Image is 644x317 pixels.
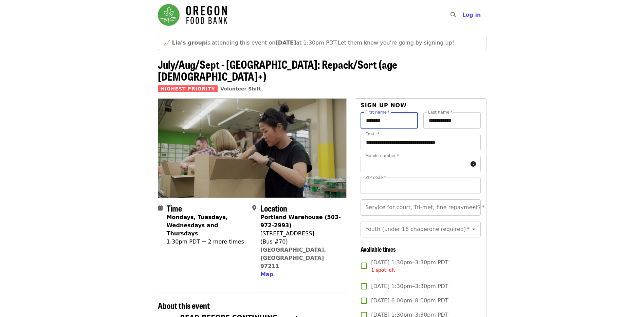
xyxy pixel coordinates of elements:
[260,214,341,229] strong: Portland Warehouse (503-972-2993)
[260,247,326,269] a: [GEOGRAPHIC_DATA], [GEOGRAPHIC_DATA] 97211
[457,8,486,22] button: Log in
[365,132,380,136] label: Email
[172,39,206,46] strong: Lia's group
[164,39,170,46] span: growth emoji
[371,258,448,274] span: [DATE] 1:30pm–3:30pm PDT
[361,112,418,129] input: First name
[365,176,386,180] label: ZIP code
[469,203,478,212] button: Open
[275,39,296,46] strong: [DATE]
[469,224,478,234] button: Open
[371,282,448,290] span: [DATE] 1:30pm–3:30pm PDT
[260,202,287,214] span: Location
[471,161,476,167] i: circle-info icon
[450,12,456,18] i: search icon
[260,230,341,238] div: [STREET_ADDRESS]
[260,270,273,279] button: Map
[158,299,210,311] span: About this event
[172,39,338,46] span: is attending this event on at 1:30pm PDT.
[252,205,256,211] i: map-marker-alt icon
[158,56,397,84] span: July/Aug/Sept - [GEOGRAPHIC_DATA]: Repack/Sort (age [DEMOGRAPHIC_DATA]+)
[167,214,228,237] strong: Mondays, Tuesdays, Wednesdays and Thursdays
[365,154,399,158] label: Mobile number
[158,205,163,211] i: calendar icon
[361,156,467,172] input: Mobile number
[338,39,454,46] span: Let them know you're going by signing up!
[167,202,182,214] span: Time
[158,4,227,26] img: Oregon Food Bank - Home
[365,110,390,114] label: First name
[260,271,273,278] span: Map
[460,7,465,23] input: Search
[361,102,407,109] span: Sign up now
[371,267,395,273] span: 1 spot left
[158,99,347,197] img: July/Aug/Sept - Portland: Repack/Sort (age 8+) organized by Oregon Food Bank
[260,238,341,246] div: (Bus #70)
[167,238,247,246] div: 1:30pm PDT + 2 more times
[462,12,481,18] span: Log in
[361,245,396,253] span: Available times
[428,110,452,114] label: Last name
[371,297,448,305] span: [DATE] 6:00pm–8:00pm PDT
[423,112,481,129] input: Last name
[361,178,480,194] input: ZIP code
[361,134,480,150] input: Email
[220,86,261,91] a: Volunteer Shift
[158,85,218,92] span: Highest Priority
